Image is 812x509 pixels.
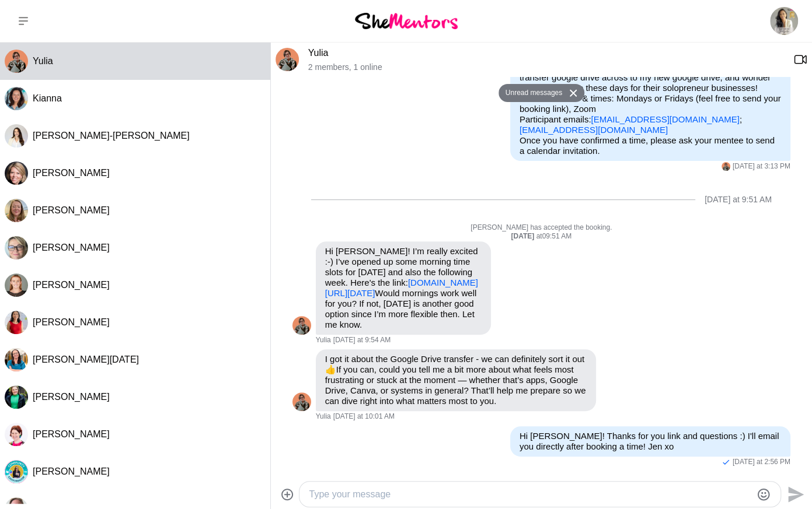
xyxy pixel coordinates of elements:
p: Hi [PERSON_NAME]! Thanks for you link and questions :) I'll email you directly after booking a ti... [520,431,781,452]
img: J [5,124,28,148]
div: Dr Missy Wolfman [5,311,28,334]
img: J [5,348,28,371]
p: 2 members , 1 online [308,62,784,72]
div: Ann Pocock [5,385,28,409]
div: Yulia [5,50,28,73]
img: Y [292,392,311,411]
p: [PERSON_NAME] has accepted the booking. [292,223,790,233]
div: Susan Elford [5,162,28,185]
img: D [5,311,28,334]
div: Yulia [276,48,299,71]
img: Jen Gautier [770,7,798,35]
img: Y [276,48,299,71]
div: Yulia [722,162,730,171]
span: 👍 [325,364,336,374]
a: Yulia [308,48,329,58]
img: Y [5,50,28,73]
img: C [5,236,28,259]
img: R [5,273,28,297]
button: Unread messages [499,84,566,103]
div: Marie Fox [5,460,28,483]
img: T [5,199,28,222]
a: [DOMAIN_NAME][URL][DATE] [325,278,478,298]
img: B [5,423,28,446]
span: Yulia [316,336,331,345]
img: M [5,460,28,483]
p: Hi [PERSON_NAME]! I’m really excited :-) I’ve opened up some morning time slots for [DATE] and al... [325,246,482,330]
div: Janelle Kee-Sue [5,124,28,148]
time: 2025-08-28T22:01:34.560Z [333,412,395,422]
img: S [5,162,28,185]
div: Tammy McCann [5,199,28,222]
span: [PERSON_NAME] [33,429,110,439]
span: [PERSON_NAME] [33,243,110,252]
div: Yulia [292,392,311,411]
span: [PERSON_NAME] [33,168,110,178]
img: A [5,385,28,409]
span: [PERSON_NAME] [33,317,110,327]
img: She Mentors Logo [355,13,458,29]
p: Purpose of Mentor Hour: I need tips Seeking help with: Systems and Processes, Canva Location / Ti... [520,20,781,135]
time: 2025-08-28T21:54:48.763Z [333,336,391,345]
div: Jennifer Natale [5,348,28,371]
span: [PERSON_NAME]-[PERSON_NAME] [33,131,190,141]
a: [EMAIL_ADDRESS][DOMAIN_NAME] [520,125,668,135]
button: Emoji picker [757,487,771,501]
textarea: Type your message [309,487,751,501]
div: Beth Baldwin [5,423,28,446]
span: [PERSON_NAME][DATE] [33,354,139,364]
img: Y [292,316,311,335]
time: 2025-08-29T02:56:19.143Z [733,458,790,467]
div: Roisin Mcsweeney [5,273,28,297]
div: Kianna [5,87,28,110]
span: [PERSON_NAME] [33,466,110,476]
img: Y [722,162,730,171]
span: [PERSON_NAME] [33,392,110,402]
strong: [DATE] [511,232,536,240]
time: 2025-08-28T03:13:46.220Z [733,162,790,171]
span: Yulia [316,412,331,422]
p: I got it about the Google Drive transfer - we can definitely sort it out If you can, could you te... [325,354,587,406]
div: [DATE] at 9:51 AM [705,195,772,205]
div: Yulia [292,316,311,335]
button: Send [781,481,807,507]
img: K [5,87,28,110]
span: [PERSON_NAME] [33,205,110,215]
span: Kianna [33,93,62,103]
span: [PERSON_NAME] [33,280,110,290]
div: Ceri McCutcheon [5,236,28,259]
div: at 09:51 AM [292,232,790,241]
a: [EMAIL_ADDRESS][DOMAIN_NAME] [591,114,739,124]
span: Yulia [33,56,53,66]
p: Once you have confirmed a time, please ask your mentee to send a calendar invitation. [520,135,781,156]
